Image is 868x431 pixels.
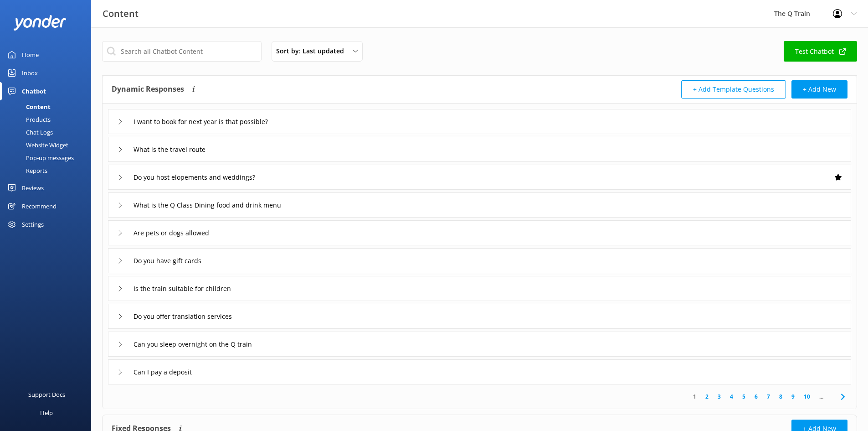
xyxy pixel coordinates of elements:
[22,46,39,64] div: Home
[775,392,787,401] a: 8
[725,392,738,401] a: 4
[750,392,762,401] a: 6
[22,179,44,197] div: Reviews
[40,404,53,422] div: Help
[5,126,53,139] div: Chat Logs
[14,15,66,30] img: yonder-white-logo.png
[102,41,262,62] input: Search all Chatbot Content
[799,392,815,401] a: 10
[5,113,51,126] div: Products
[701,392,713,401] a: 2
[815,392,828,401] span: ...
[5,139,91,151] a: Website Widget
[22,215,44,234] div: Settings
[5,164,47,177] div: Reports
[22,82,46,100] div: Chatbot
[5,151,91,164] a: Pop-up messages
[681,80,786,99] button: + Add Template Questions
[791,80,847,99] button: + Add New
[784,41,857,62] a: Test Chatbot
[5,164,91,177] a: Reports
[22,197,56,215] div: Recommend
[713,392,725,401] a: 3
[5,113,91,126] a: Products
[738,392,750,401] a: 5
[276,46,349,56] span: Sort by: Last updated
[28,385,65,404] div: Support Docs
[762,392,775,401] a: 7
[112,80,184,99] h4: Dynamic Responses
[787,392,799,401] a: 9
[5,151,74,164] div: Pop-up messages
[5,126,91,139] a: Chat Logs
[5,100,51,113] div: Content
[103,6,139,21] h3: Content
[22,64,38,82] div: Inbox
[688,392,701,401] a: 1
[5,139,68,151] div: Website Widget
[5,100,91,113] a: Content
